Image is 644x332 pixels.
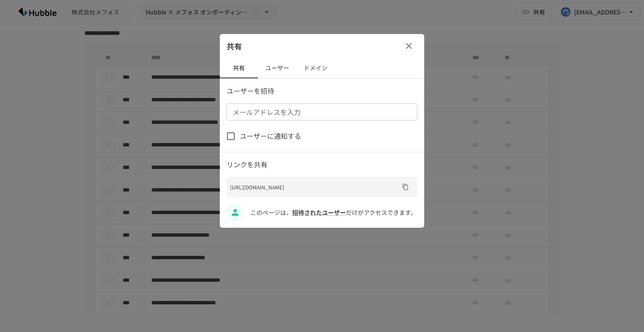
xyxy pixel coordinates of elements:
button: 共有 [220,58,258,78]
p: ユーザーを招待 [227,86,417,97]
p: [URL][DOMAIN_NAME] [230,183,399,191]
button: ユーザー [258,58,296,78]
span: ユーザーに通知する [240,131,301,142]
button: ドメイン [296,58,335,78]
p: リンクを共有 [227,159,417,170]
div: 共有 [220,34,424,58]
button: URLをコピー [399,180,412,194]
a: 招待されたユーザー [292,208,346,217]
p: このページは、 だけがアクセスできます。 [250,208,417,217]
